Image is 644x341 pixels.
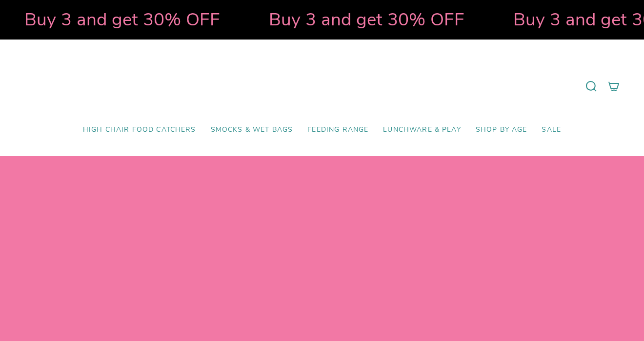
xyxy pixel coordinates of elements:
[76,119,203,141] a: High Chair Food Catchers
[203,119,301,141] a: Smocks & Wet Bags
[534,119,568,141] a: SALE
[307,126,368,134] span: Feeding Range
[211,126,293,134] span: Smocks & Wet Bags
[376,119,468,141] a: Lunchware & Play
[468,119,535,141] a: Shop by Age
[422,7,617,32] strong: Buy 3 and get 30% OFF
[83,126,196,134] span: High Chair Food Catchers
[238,54,406,119] a: Mumma’s Little Helpers
[177,7,373,32] strong: Buy 3 and get 30% OFF
[542,126,561,134] span: SALE
[383,126,461,134] span: Lunchware & Play
[476,126,527,134] span: Shop by Age
[300,119,376,141] a: Feeding Range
